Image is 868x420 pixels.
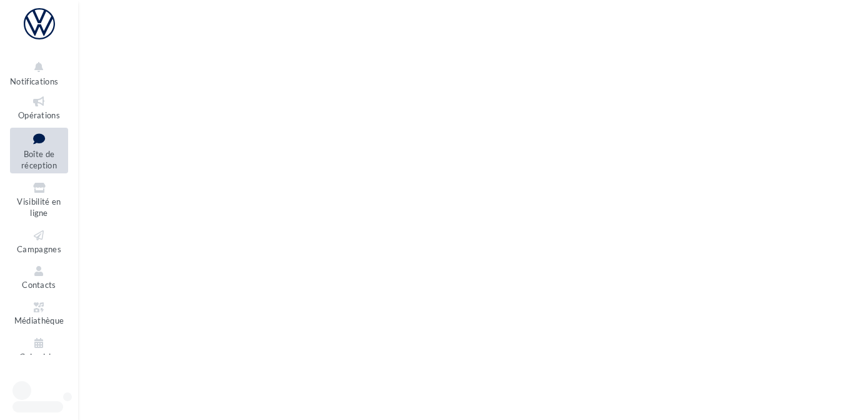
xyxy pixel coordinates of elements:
a: Visibilité en ligne [10,178,68,221]
a: Boîte de réception [10,128,68,173]
span: Campagnes [17,244,61,254]
span: Visibilité en ligne [17,197,61,218]
span: Contacts [22,280,56,290]
span: Médiathèque [14,316,64,326]
a: Opérations [10,92,68,123]
a: Médiathèque [10,298,68,329]
a: Calendrier [10,334,68,364]
span: Calendrier [19,352,59,362]
span: Boîte de réception [21,149,57,171]
a: Campagnes [10,226,68,257]
a: Contacts [10,262,68,292]
span: Notifications [10,76,58,86]
span: Opérations [18,110,60,120]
